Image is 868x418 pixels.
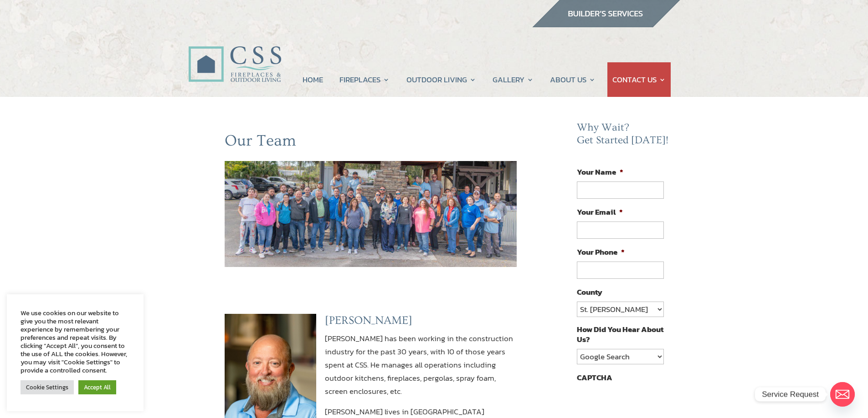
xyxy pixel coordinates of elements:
img: team2 [225,161,517,267]
label: CAPTCHA [577,373,612,383]
label: County [577,287,602,297]
h1: Our Team [225,131,517,155]
a: ABOUT US [550,62,596,97]
label: How Did You Hear About Us? [577,324,663,344]
p: [PERSON_NAME] has been working in the construction industry for the past 30 years, with 10 of tho... [325,332,517,406]
a: Cookie Settings [21,380,74,394]
h2: Why Wait? Get Started [DATE]! [577,121,671,151]
label: Your Name [577,167,623,177]
a: builder services construction supply [532,19,680,30]
a: Accept All [78,380,116,394]
label: Your Phone [577,247,625,257]
h3: [PERSON_NAME] [325,314,517,332]
img: CSS Fireplaces & Outdoor Living (Formerly Construction Solutions & Supply)- Jacksonville Ormond B... [188,21,281,87]
a: OUTDOOR LIVING [406,62,476,97]
a: HOME [303,62,323,97]
a: GALLERY [493,62,534,97]
div: We use cookies on our website to give you the most relevant experience by remembering your prefer... [21,309,130,374]
a: CONTACT US [612,62,666,97]
a: Email [830,382,855,407]
label: Your Email [577,207,623,217]
a: FIREPLACES [339,62,390,97]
